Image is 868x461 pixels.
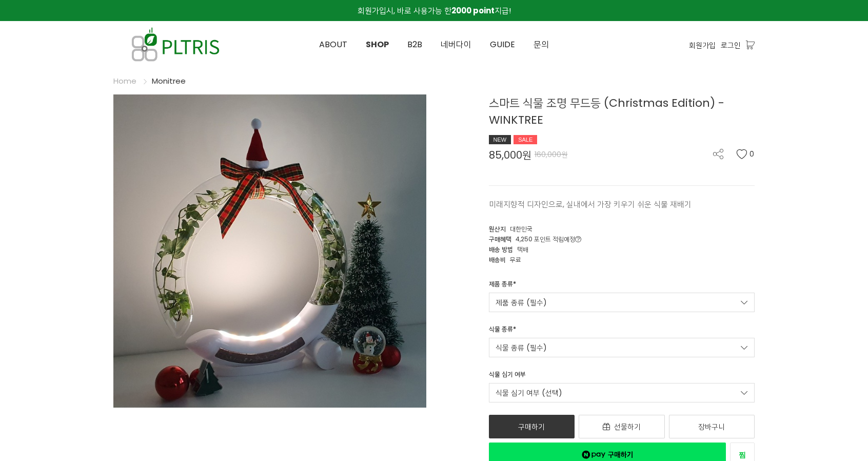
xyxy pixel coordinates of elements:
strong: 2000 point [451,5,495,16]
a: 선물하기 [579,415,665,438]
a: 장바구니 [669,415,755,438]
a: 회원가입 [689,40,716,51]
span: 회원가입시, 바로 사용가능 한 지급! [358,5,511,16]
a: 식물 종류 (필수) [489,338,755,357]
div: 스마트 식물 조명 무드등 (Christmas Edition) - WINKTREE [489,94,755,145]
a: 로그인 [721,40,741,51]
a: 식물 심기 여부 (선택) [489,383,755,402]
span: 네버다이 [441,39,471,50]
a: 구매하기 [489,415,575,438]
a: B2B [398,22,431,68]
span: 0 [749,149,755,159]
a: Monitree [152,75,186,86]
span: 무료 [510,255,521,264]
div: 식물 종류 [489,324,516,338]
a: 제품 종류 (필수) [489,293,755,312]
span: 배송 방법 [489,245,513,254]
span: 원산지 [489,224,506,233]
span: 구매혜택 [489,235,511,243]
span: 4,250 포인트 적립예정 [516,235,581,243]
div: SALE [514,135,537,144]
div: NEW [489,135,511,144]
div: 제품 종류 [489,279,516,293]
button: 0 [736,149,755,159]
span: 85,000원 [489,150,531,160]
span: SHOP [366,39,389,50]
p: 미래지향적 디자인으로, 실내에서 가장 키우기 쉬운 식물 재배기 [489,198,755,210]
div: 식물 심기 여부 [489,370,526,383]
span: 대한민국 [510,224,532,233]
a: GUIDE [481,22,524,68]
a: Home [113,75,136,86]
a: 네버다이 [431,22,481,68]
span: 배송비 [489,255,506,264]
span: 문의 [534,39,549,50]
a: 문의 [524,22,558,68]
a: SHOP [357,22,398,68]
span: 선물하기 [614,421,641,432]
span: GUIDE [490,39,515,50]
a: ABOUT [310,22,357,68]
span: 택배 [517,245,528,254]
span: 160,000원 [535,149,568,160]
span: B2B [407,39,422,50]
span: ABOUT [319,39,347,50]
